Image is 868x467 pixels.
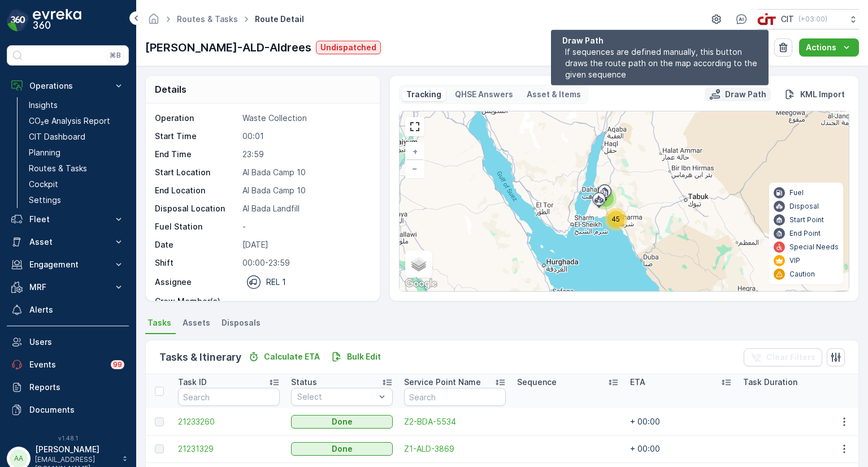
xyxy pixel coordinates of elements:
[24,113,129,129] a: CO₂e Analysis Report
[7,331,129,353] a: Users
[800,89,845,100] p: KML Import
[242,113,367,124] p: Waste Collection
[406,118,423,135] a: View Fullscreen
[29,304,124,315] p: Alerts
[806,42,836,53] p: Actions
[29,214,106,225] p: Fleet
[565,46,757,80] p: If sequences are defined manually, this button draws the route path on the map according to the g...
[406,143,423,160] a: Zoom In
[155,203,238,214] p: Disposal Location
[7,208,129,231] button: Fleet
[605,208,627,231] div: 45
[242,131,367,142] p: 00:01
[155,444,164,453] div: Toggle Row Selected
[147,17,160,27] a: Homepage
[798,15,827,24] p: ( +03:00 )
[789,243,839,252] p: Special Needs
[155,257,238,269] p: Shift
[455,89,513,100] p: QHSE Answers
[242,221,367,232] p: -
[327,350,385,364] button: Bulk Edit
[253,14,306,25] span: Route Detail
[145,39,311,56] p: [PERSON_NAME]-ALD-Aldrees
[332,416,353,427] p: Done
[24,176,129,192] a: Cockpit
[155,417,164,426] div: Toggle Row Selected
[242,257,367,269] p: 00:00-23:59
[404,377,481,388] p: Service Point Name
[24,192,129,208] a: Settings
[24,161,129,176] a: Routes & Tasks
[178,377,207,388] p: Task ID
[159,349,241,365] p: Tasks & Itinerary
[242,185,367,196] p: Al Bada Camp 10
[264,351,320,362] p: Calculate ETA
[404,416,506,427] a: Z2-BDA-5534
[402,276,440,291] a: Open this area in Google Maps (opens a new window)
[178,443,280,455] a: 21231329
[789,270,815,279] p: Caution
[7,231,129,253] button: Asset
[780,88,849,101] button: KML Import
[155,185,238,196] p: End Location
[789,256,800,265] p: VIP
[297,391,375,403] p: Select
[766,352,815,363] p: Clear Filters
[743,377,797,388] p: Task Duration
[611,215,620,223] span: 45
[183,317,210,328] span: Assets
[242,296,367,307] p: -
[404,443,506,455] a: Z1-ALD-3869
[705,88,771,101] button: Draw Path
[155,167,238,178] p: Start Location
[24,97,129,113] a: Insights
[29,194,61,206] p: Settings
[624,408,737,435] td: + 00:00
[29,80,106,92] p: Operations
[402,276,440,291] img: Google
[630,377,645,388] p: ETA
[242,203,367,214] p: Al Bada Landfill
[624,435,737,462] td: + 00:00
[7,376,129,399] a: Reports
[29,179,58,190] p: Cockpit
[799,38,859,57] button: Actions
[266,276,286,288] p: REL 1
[789,188,804,197] p: Fuel
[222,317,261,328] span: Disposals
[332,443,353,455] p: Done
[291,442,393,456] button: Done
[113,360,122,369] p: 99
[7,353,129,376] a: Events99
[757,9,859,29] button: CIT(+03:00)
[413,146,418,156] span: +
[177,14,238,24] a: Routes & Tasks
[7,276,129,299] button: MRF
[29,382,124,393] p: Reports
[155,149,238,160] p: End Time
[7,75,129,97] button: Operations
[29,259,106,270] p: Engagement
[789,215,824,224] p: Start Point
[29,163,87,174] p: Routes & Tasks
[406,252,431,276] a: Layers
[406,89,441,100] p: Tracking
[29,236,106,248] p: Asset
[242,167,367,178] p: Al Bada Camp 10
[744,348,822,366] button: Clear Filters
[7,435,129,442] span: v 1.48.1
[33,9,81,32] img: logo_dark-DEwI_e13.png
[789,202,819,211] p: Disposal
[242,149,367,160] p: 23:59
[291,377,317,388] p: Status
[178,416,280,427] span: 21233260
[789,229,821,238] p: End Point
[404,388,506,406] input: Search
[7,299,129,321] a: Alerts
[347,351,381,362] p: Bulk Edit
[35,444,116,455] p: [PERSON_NAME]
[155,276,192,288] p: Assignee
[29,115,110,127] p: CO₂e Analysis Report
